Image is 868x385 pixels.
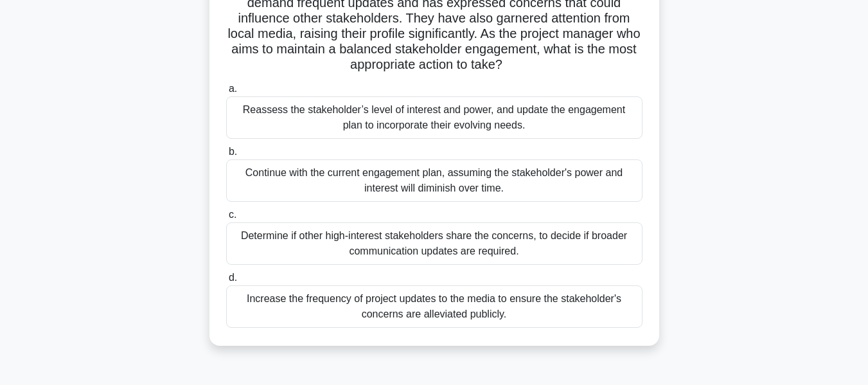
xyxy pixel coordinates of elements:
div: Determine if other high-interest stakeholders share the concerns, to decide if broader communicat... [226,222,642,265]
div: Increase the frequency of project updates to the media to ensure the stakeholder's concerns are a... [226,285,642,328]
span: d. [229,272,237,283]
div: Continue with the current engagement plan, assuming the stakeholder's power and interest will dim... [226,159,642,202]
span: a. [229,83,237,94]
span: b. [229,146,237,157]
div: Reassess the stakeholder’s level of interest and power, and update the engagement plan to incorpo... [226,96,642,139]
span: c. [229,209,236,220]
